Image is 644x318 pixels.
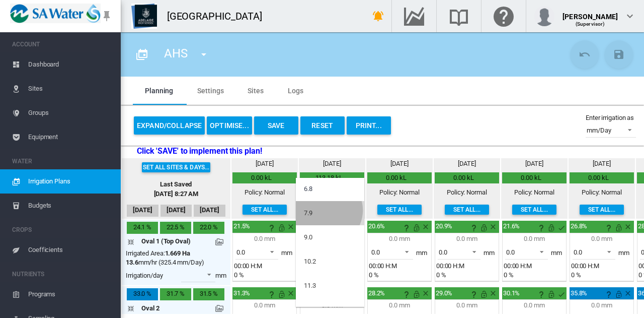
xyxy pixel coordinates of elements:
[304,257,316,266] div: 10.2
[304,184,312,194] div: 6.8
[304,209,312,218] div: 7.9
[304,233,312,242] div: 9.0
[304,281,316,290] div: 11.3
[304,305,316,314] div: 12.4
